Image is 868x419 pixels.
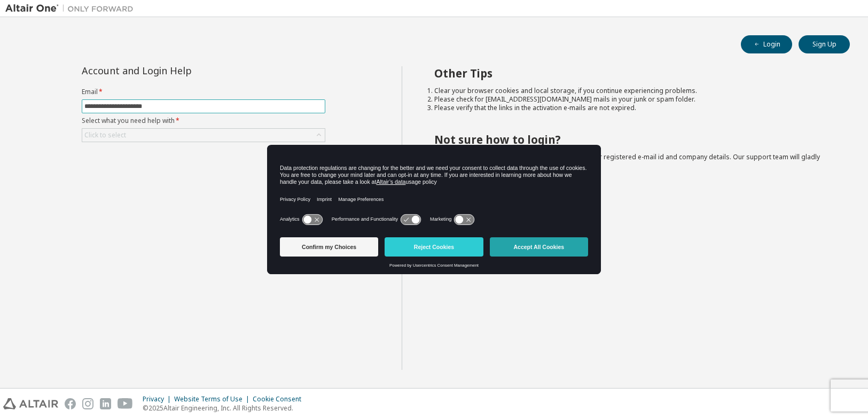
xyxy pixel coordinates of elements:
[100,398,111,409] img: linkedin.svg
[434,133,831,146] h2: Not sure how to login?
[118,398,133,409] img: youtube.svg
[82,129,325,142] div: Click to select
[82,117,325,125] label: Select what you need help with
[5,3,139,14] img: Altair One
[82,66,277,75] div: Account and Login Help
[143,395,174,404] div: Privacy
[82,88,325,96] label: Email
[65,398,76,409] img: facebook.svg
[434,66,831,80] h2: Other Tips
[174,395,253,404] div: Website Terms of Use
[143,404,308,413] p: © 2025 Altair Engineering, Inc. All Rights Reserved.
[434,95,831,104] li: Please check for [EMAIL_ADDRESS][DOMAIN_NAME] mails in your junk or spam folder.
[434,104,831,112] li: Please verify that the links in the activation e-mails are not expired.
[741,35,792,53] button: Login
[434,87,831,95] li: Clear your browser cookies and local storage, if you continue experiencing problems.
[253,395,308,404] div: Cookie Consent
[84,131,126,139] div: Click to select
[799,35,850,53] button: Sign Up
[3,398,58,409] img: altair_logo.svg
[82,398,93,409] img: instagram.svg
[434,152,820,170] span: with a brief description of the problem, your registered e-mail id and company details. Our suppo...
